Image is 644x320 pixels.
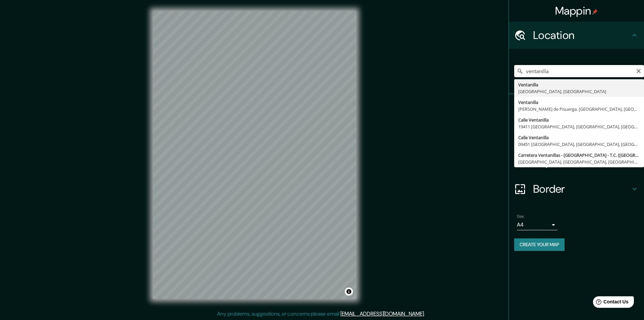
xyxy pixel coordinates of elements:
canvas: Map [153,11,356,299]
div: Location [509,22,644,49]
div: Calle Ventanilla [518,116,640,123]
div: Layout [509,148,644,175]
h4: Mappin [555,4,598,18]
div: Calle Ventanilla [518,134,640,141]
div: A4 [517,219,557,230]
button: Toggle attribution [345,287,353,296]
p: Any problems, suggestions, or concerns please email . [217,310,425,318]
h4: Layout [533,155,630,169]
div: [PERSON_NAME] de Pisuerga, [GEOGRAPHIC_DATA], [GEOGRAPHIC_DATA] [518,106,640,112]
h4: Location [533,28,630,42]
div: Ventanilla [518,81,640,88]
div: . [425,310,426,318]
button: Clear [636,67,641,74]
h4: Border [533,182,630,196]
div: . [426,310,427,318]
a: [EMAIL_ADDRESS][DOMAIN_NAME] [340,310,424,317]
div: Border [509,175,644,202]
div: Pins [509,94,644,121]
div: Ventanilla [518,99,640,106]
div: 09451 [GEOGRAPHIC_DATA], [GEOGRAPHIC_DATA], [GEOGRAPHIC_DATA] [518,141,640,148]
iframe: Help widget launcher [584,294,637,313]
button: Create your map [514,238,565,251]
div: 19411 [GEOGRAPHIC_DATA], [GEOGRAPHIC_DATA], [GEOGRAPHIC_DATA] [518,123,640,130]
label: Size [517,214,524,219]
div: Style [509,121,644,148]
input: Pick your city or area [514,65,644,77]
div: [GEOGRAPHIC_DATA], [GEOGRAPHIC_DATA], [GEOGRAPHIC_DATA] [518,158,640,165]
div: [GEOGRAPHIC_DATA], [GEOGRAPHIC_DATA] [518,88,640,95]
img: pin-icon.png [592,9,598,15]
div: Carretera Ventanillas - [GEOGRAPHIC_DATA] - T.C. ([GEOGRAPHIC_DATA]) [518,152,640,158]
